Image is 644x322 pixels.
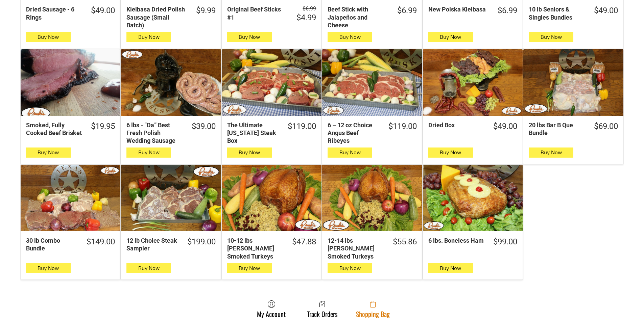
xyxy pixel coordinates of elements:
[523,49,623,116] a: 20 lbs Bar B Que Bundle
[423,49,523,116] a: Dried Box
[38,34,59,40] span: Buy Now
[423,5,523,16] a: $6.99New Polska Kielbasa
[126,32,171,42] button: Buy Now
[428,5,489,13] div: New Polska Kielbasa
[339,265,361,271] span: Buy Now
[121,5,221,29] a: $9.99Kielbasa Dried Polish Sausage (Small Batch)
[594,5,618,16] div: $49.00
[288,121,316,132] div: $119.00
[328,121,379,145] div: 6 – 12 oz Choice Angus Beef Ribeyes
[428,147,473,158] button: Buy Now
[440,265,461,271] span: Buy Now
[529,147,573,158] button: Buy Now
[529,5,585,21] div: 10 lb Seniors & Singles Bundles
[227,121,279,145] div: The Ultimate [US_STATE] Steak Box
[192,121,216,132] div: $39.00
[254,300,289,318] a: My Account
[239,265,260,271] span: Buy Now
[328,147,372,158] button: Buy Now
[196,5,216,16] div: $9.99
[296,12,316,23] div: $4.99
[292,237,316,247] div: $47.88
[428,121,484,129] div: Dried Box
[21,49,120,116] a: Smoked, Fully Cooked Beef Brisket
[493,237,517,247] div: $99.00
[529,32,573,42] button: Buy Now
[523,121,623,137] a: $69.0020 lbs Bar B Que Bundle
[227,32,272,42] button: Buy Now
[138,34,160,40] span: Buy Now
[322,237,422,260] a: $55.8612-14 lbs [PERSON_NAME] Smoked Turkeys
[38,265,59,271] span: Buy Now
[423,165,523,231] a: 6 lbs. Boneless Ham
[440,149,461,156] span: Buy Now
[541,34,562,40] span: Buy Now
[303,5,316,12] s: $6.99
[304,300,341,318] a: Track Orders
[91,5,115,16] div: $49.00
[440,34,461,40] span: Buy Now
[21,5,120,21] a: $49.00Dried Sausage - 6 Rings
[21,121,120,137] a: $19.95Smoked, Fully Cooked Beef Brisket
[227,237,283,260] div: 10-12 lbs [PERSON_NAME] Smoked Turkeys
[26,147,71,158] button: Buy Now
[121,165,221,231] a: 12 lb Choice Steak Sampler
[529,121,585,137] div: 20 lbs Bar B Que Bundle
[21,237,120,252] a: $149.0030 lb Combo Bundle
[26,5,82,21] div: Dried Sausage - 6 Rings
[322,121,422,145] a: $119.006 – 12 oz Choice Angus Beef Ribeyes
[138,265,160,271] span: Buy Now
[126,237,178,252] div: 12 lb Choice Steak Sampler
[423,237,523,247] a: $99.006 lbs. Boneless Ham
[493,121,517,132] div: $49.00
[498,5,517,16] div: $6.99
[541,149,562,156] span: Buy Now
[328,5,388,29] div: Beef Stick with Jalapeños and Cheese
[328,263,372,273] button: Buy Now
[322,49,422,116] a: 6 – 12 oz Choice Angus Beef Ribeyes
[126,147,171,158] button: Buy Now
[26,237,78,252] div: 30 lb Combo Bundle
[322,165,422,231] a: 12-14 lbs Pruski&#39;s Smoked Turkeys
[339,34,361,40] span: Buy Now
[121,121,221,145] a: $39.006 lbs - “Da” Best Fresh Polish Wedding Sausage
[222,5,321,23] a: $6.99 $4.99Original Beef Sticks #1
[239,149,260,156] span: Buy Now
[353,300,393,318] a: Shopping Bag
[523,5,623,21] a: $49.0010 lb Seniors & Singles Bundles
[328,237,384,260] div: 12-14 lbs [PERSON_NAME] Smoked Turkeys
[87,237,115,247] div: $149.00
[322,5,422,29] a: $6.99Beef Stick with Jalapeños and Cheese
[126,121,183,145] div: 6 lbs - “Da” Best Fresh Polish Wedding Sausage
[397,5,417,16] div: $6.99
[21,165,120,231] a: 30 lb Combo Bundle
[227,5,288,21] div: Original Beef Sticks #1
[26,121,82,137] div: Smoked, Fully Cooked Beef Brisket
[428,32,473,42] button: Buy Now
[339,149,361,156] span: Buy Now
[393,237,417,247] div: $55.86
[121,49,221,116] a: 6 lbs - “Da” Best Fresh Polish Wedding Sausage
[239,34,260,40] span: Buy Now
[187,237,216,247] div: $199.00
[91,121,115,132] div: $19.95
[121,237,221,252] a: $199.0012 lb Choice Steak Sampler
[126,263,171,273] button: Buy Now
[423,121,523,132] a: $49.00Dried Box
[428,237,484,244] div: 6 lbs. Boneless Ham
[38,149,59,156] span: Buy Now
[227,263,272,273] button: Buy Now
[138,149,160,156] span: Buy Now
[222,165,321,231] a: 10-12 lbs Pruski&#39;s Smoked Turkeys
[222,121,321,145] a: $119.00The Ultimate [US_STATE] Steak Box
[222,237,321,260] a: $47.8810-12 lbs [PERSON_NAME] Smoked Turkeys
[227,147,272,158] button: Buy Now
[388,121,417,132] div: $119.00
[26,32,71,42] button: Buy Now
[126,5,187,29] div: Kielbasa Dried Polish Sausage (Small Batch)
[328,32,372,42] button: Buy Now
[428,263,473,273] button: Buy Now
[594,121,618,132] div: $69.00
[222,49,321,116] a: The Ultimate Texas Steak Box
[26,263,71,273] button: Buy Now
